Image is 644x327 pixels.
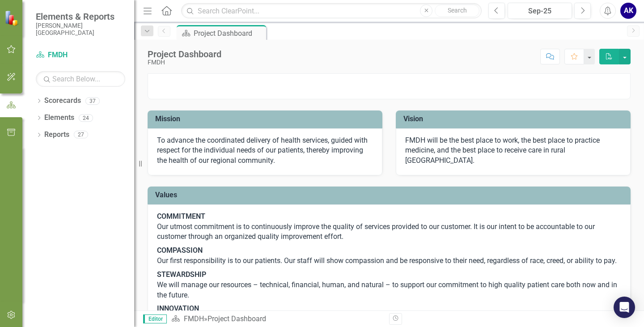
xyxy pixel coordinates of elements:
div: 24 [79,114,93,122]
h3: Vision [403,115,626,123]
a: FMDH [184,314,204,323]
button: AK [620,3,636,19]
div: Project Dashboard [194,28,264,39]
p: FMDH will be the best place to work, the best place to practice medicine, and the best place to r... [405,136,621,166]
strong: COMPASSION [157,246,203,255]
a: Scorecards [44,96,81,106]
div: Project Dashboard [208,314,266,323]
button: Search [435,4,479,17]
input: Search Below... [36,71,125,87]
a: Elements [44,113,74,123]
a: Reports [44,130,69,140]
div: 27 [74,131,88,139]
div: Project Dashboard [148,49,221,59]
small: [PERSON_NAME][GEOGRAPHIC_DATA] [36,22,125,37]
p: Our utmost commitment is to continuously improve the quality of services provided to our customer... [157,212,621,244]
div: 37 [85,97,100,105]
img: ClearPoint Strategy [4,10,21,26]
strong: STEWARDSHIP [157,270,206,279]
a: FMDH [36,50,125,60]
div: Open Intercom Messenger [614,297,635,318]
div: » [171,314,382,324]
div: FMDH [148,59,221,66]
h3: Mission [155,115,378,123]
h3: Values [155,191,626,199]
input: Search ClearPoint... [181,3,482,19]
p: To advance the coordinated delivery of health services, guided with respect for the individual ne... [157,136,373,166]
span: Elements & Reports [36,11,125,22]
button: Sep-25 [508,3,572,19]
strong: INNOVATION [157,304,199,313]
div: Sep-25 [511,6,569,17]
p: We will manage our resources – technical, financial, human, and natural – to support our commitme... [157,268,621,302]
span: Editor [143,314,167,323]
span: Search [448,7,467,14]
strong: COMMITMENT [157,212,205,221]
p: Our first responsibility is to our patients. Our staff will show compassion and be responsive to ... [157,244,621,268]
